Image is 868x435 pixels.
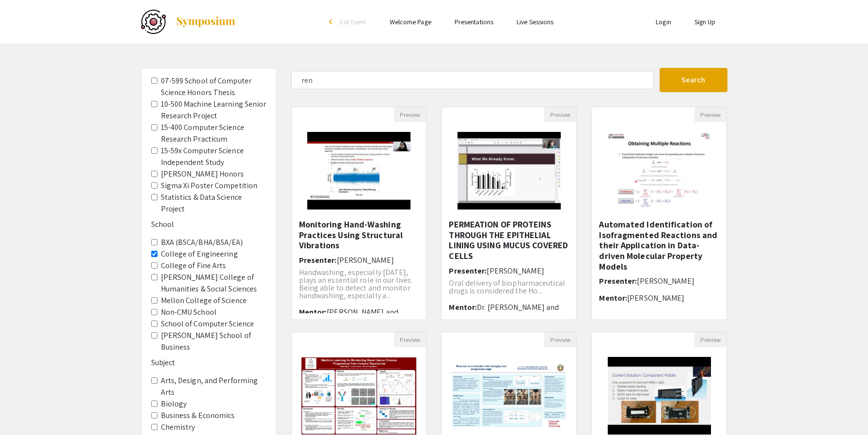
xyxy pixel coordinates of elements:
[161,272,267,295] label: [PERSON_NAME] College of Humanities & Social Sciences
[390,17,431,26] a: Welcome Page
[141,10,166,34] img: Meeting of the Minds 2021
[151,220,267,229] h6: School
[627,293,684,303] span: [PERSON_NAME]
[448,122,570,219] img: <p>PERMEATION OF PROTEINS THROUGH THE EPITHELIAL LINING USING MUCUS COVERED CELLS&nbsp;</p>
[161,237,243,248] label: BXA (BSCA/BHA/BSA/EA)
[299,256,419,265] h6: Presenter:
[299,307,398,326] span: [PERSON_NAME] and Professor [PERSON_NAME]
[141,10,236,34] a: Meeting of the Minds 2021
[544,107,576,122] button: Preview
[161,398,187,410] label: Biology
[161,306,217,318] label: Non-CMU School
[161,98,267,122] label: 10-500 Machine Learning Senior Research Project
[161,410,235,421] label: Business & Economics
[161,375,267,398] label: Arts, Design, and Performing Arts
[449,266,569,275] h6: Presenter:
[599,219,719,272] h5: Automated Identification of Isofragmented Reactions and their Application in Data-driven Molecula...
[599,293,627,303] span: Mentor:
[329,19,335,25] div: arrow_back_ios
[660,68,727,92] button: Search
[637,276,694,286] span: [PERSON_NAME]
[598,122,721,219] img: <p><span style="color: black;">Automated Identification of Isofragmented Reactions and their Appl...
[394,332,426,347] button: Preview
[161,421,195,433] label: Chemistry
[694,332,726,347] button: Preview
[517,17,553,26] a: Live Sessions
[449,219,569,261] h5: PERMEATION OF PROTEINS THROUGH THE EPITHELIAL LINING USING MUCUS COVERED CELLS
[449,278,565,296] span: Oral delivery of biopharmaceutical drugs is considered the Ho...
[340,17,366,26] span: Exit Event
[487,266,544,276] span: [PERSON_NAME]
[161,180,258,192] label: Sigma Xi Poster Competition
[694,17,716,26] a: Sign Up
[455,17,493,26] a: Presentations
[7,391,41,428] iframe: Chat
[291,107,427,320] div: Open Presentation <p><strong style="color: black;">Monitoring Hand-Washing Practices Using Struct...
[161,122,267,145] label: 15-400 Computer Science Research Practicum
[161,248,238,260] label: College of Engineering
[591,107,727,320] div: Open Presentation <p><span style="color: black;">Automated Identification of Isofragmented Reacti...
[694,107,726,122] button: Preview
[441,107,577,320] div: Open Presentation <p>PERMEATION OF PROTEINS THROUGH THE EPITHELIAL LINING USING MUCUS COVERED CEL...
[161,295,247,306] label: Mellon College of Science
[161,145,267,168] label: 15-59x Computer Science Independent Study
[394,107,426,122] button: Preview
[151,358,267,367] h6: Subject
[161,168,244,180] label: [PERSON_NAME] Honors
[299,307,327,317] span: Mentor:
[299,269,419,300] p: Handwashing, especially [DATE], plays an essential role in our lives. Being able to detect and mo...
[544,332,576,347] button: Preview
[161,330,267,353] label: [PERSON_NAME] School of Business
[291,71,654,89] input: Search Keyword(s) Or Author(s)
[599,276,719,286] h6: Presenter:
[656,17,671,26] a: Login
[337,255,394,265] span: [PERSON_NAME]
[298,122,420,219] img: <p><strong style="color: black;">Monitoring Hand-Washing Practices Using Structural Vibrations</s...
[299,219,419,251] h5: Monitoring Hand-Washing Practices Using Structural Vibrations
[449,302,559,331] span: Dr. [PERSON_NAME] and [PERSON_NAME] in the [PERSON_NAME] Lab
[449,302,477,312] span: Mentor:
[161,318,254,330] label: School of Computer Science
[161,260,226,272] label: College of Fine Arts
[161,75,267,98] label: 07-599 School of Computer Science Honors Thesis
[175,16,236,28] img: Symposium by ForagerOne
[161,192,267,215] label: Statistics & Data Science Project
